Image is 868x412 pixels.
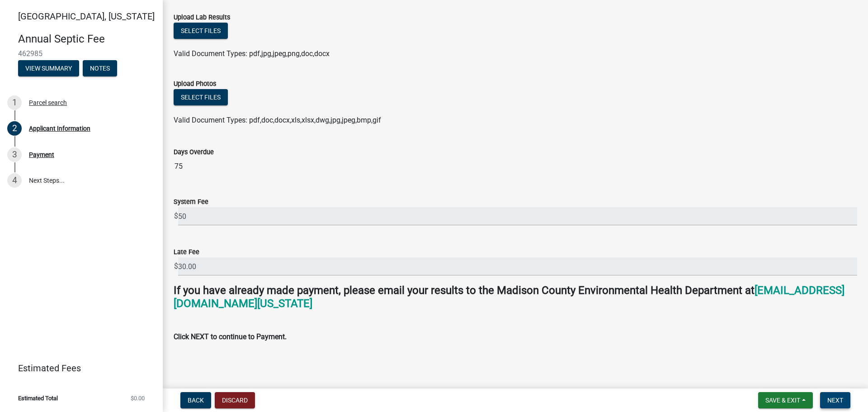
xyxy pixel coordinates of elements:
div: Parcel search [29,99,67,106]
span: Back [188,397,204,404]
label: System Fee [174,199,208,205]
div: 3 [7,147,22,162]
button: View Summary [18,60,79,76]
span: Valid Document Types: pdf,jpg,jpeg,png,doc,docx [174,49,330,58]
div: 2 [7,121,22,136]
div: Applicant Information [29,125,90,132]
strong: If you have already made payment, please email your results to the Madison County Environmental H... [174,284,755,297]
strong: Click NEXT to continue to Payment. [174,332,287,341]
span: $ [174,207,179,226]
div: 1 [7,95,22,110]
span: $ [174,257,179,276]
wm-modal-confirm: Notes [83,65,117,72]
button: Select files [174,23,228,39]
button: Notes [83,60,117,76]
a: [EMAIL_ADDRESS][DOMAIN_NAME][US_STATE] [174,284,844,310]
label: Upload Lab Results [174,14,230,21]
span: $0.00 [131,395,145,401]
label: Late Fee [174,249,199,256]
span: Valid Document Types: pdf,doc,docx,xls,xlsx,dwg,jpg,jpeg,bmp,gif [174,116,381,124]
div: Payment [29,152,54,158]
span: [GEOGRAPHIC_DATA], [US_STATE] [18,11,155,22]
label: Upload Photos [174,81,216,87]
wm-modal-confirm: Summary [18,65,79,72]
span: Next [827,397,843,404]
span: Estimated Total [18,395,58,401]
label: Days Overdue [174,149,214,156]
a: Estimated Fees [7,359,148,377]
button: Discard [215,392,255,408]
span: 462985 [18,49,145,58]
div: 4 [7,173,22,188]
button: Next [820,392,850,408]
span: Save & Exit [765,397,800,404]
button: Save & Exit [758,392,813,408]
h4: Annual Septic Fee [18,33,156,46]
button: Back [180,392,211,408]
button: Select files [174,89,228,105]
